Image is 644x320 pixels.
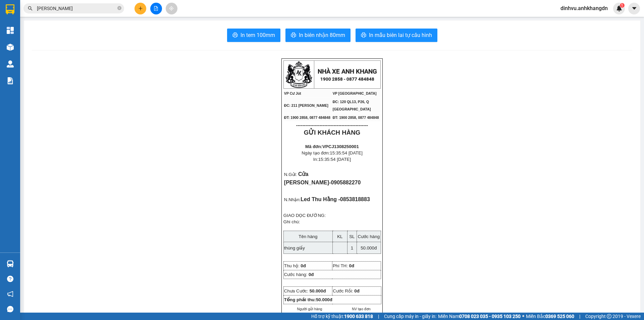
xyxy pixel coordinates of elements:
[301,196,370,202] span: Led Thu Hằng -
[354,288,360,293] span: 0đ
[361,245,377,250] span: 50.000đ
[522,315,524,318] span: ⚪️
[305,144,359,149] strong: Mã đơn:
[37,5,116,12] input: Tìm tên, số ĐT hoặc mã đơn
[284,297,332,302] strong: Tổng phải thu:
[302,150,363,155] span: Ngày tạo đơn:
[284,91,301,95] span: VP Cư Jút
[333,100,371,111] span: ĐC: 120 QL13, P26, Q [GEOGRAPHIC_DATA]
[150,3,162,14] button: file-add
[369,31,432,39] span: In mẫu biên lai tự cấu hình
[555,4,613,12] span: dinhvu.anhkhangdn
[154,6,158,11] span: file-add
[7,77,14,84] img: solution-icon
[631,5,637,11] span: caret-down
[331,180,361,185] span: 0905882270
[7,60,14,67] img: warehouse-icon
[117,5,121,12] span: close-circle
[311,313,373,320] span: Hỗ trợ kỹ thuật:
[135,3,146,14] button: plus
[299,31,345,39] span: In biên nhận 80mm
[344,314,373,319] strong: 1900 633 818
[284,197,301,202] span: N.Nhận:
[320,77,374,82] strong: 1900 2858 - 0877 484848
[6,4,14,14] img: logo-vxr
[322,144,359,149] span: VPCJ1308250001
[7,306,13,312] span: message
[330,150,363,155] span: 15:35:54 [DATE]
[7,291,13,297] span: notification
[291,32,296,39] span: printer
[579,313,580,320] span: |
[333,263,348,268] span: Phí TH:
[459,314,521,319] strong: 0708 023 035 - 0935 103 250
[283,213,326,218] span: GIAO DỌC ĐƯỜNG:
[310,288,326,293] span: 50.000đ
[607,314,611,319] span: copyright
[349,234,355,239] span: SL
[117,6,121,10] span: close-circle
[333,288,360,293] span: Cước Rồi:
[284,172,297,177] span: N.Gửi:
[313,157,351,162] span: In:
[346,307,370,311] span: NV tạo đơn
[297,307,322,311] span: Người gửi hàng
[358,234,380,239] span: Cước hàng
[285,61,312,88] img: logo
[628,3,640,14] button: caret-down
[329,180,361,185] span: -
[7,276,13,282] span: question-circle
[227,29,280,42] button: printerIn tem 100mm
[545,314,574,319] strong: 0369 525 060
[318,157,351,162] span: 15:35:54 [DATE]
[299,234,317,239] span: Tên hàng
[337,234,342,239] span: KL
[284,245,305,250] span: thùng giấy
[284,116,330,120] span: ĐT: 1900 2858, 0877 484848
[296,123,368,128] span: ----------------------------------------------
[316,297,332,302] span: 50.000đ
[169,6,174,11] span: aim
[7,44,14,51] img: warehouse-icon
[356,29,437,42] button: printerIn mẫu biên lai tự cấu hình
[304,129,360,136] strong: GỬI KHÁCH HÀNG
[301,263,306,268] span: 0đ
[351,245,353,250] span: 1
[318,68,377,75] strong: NHÀ XE ANH KHANG
[284,272,307,277] span: Cước hàng:
[526,313,574,320] span: Miền Bắc
[621,3,623,8] span: 1
[284,263,300,268] span: Thu hộ:
[284,171,329,185] span: Cửa [PERSON_NAME]
[361,32,366,39] span: printer
[620,3,625,8] sup: 1
[240,31,275,39] span: In tem 100mm
[28,6,33,11] span: search
[333,116,379,120] span: ĐT: 1900 2858, 0877 484848
[284,103,328,107] span: ĐC: 211 [PERSON_NAME]
[309,272,314,277] span: 0đ
[378,313,379,320] span: |
[340,196,370,202] span: 0853818883
[285,29,351,42] button: printerIn biên nhận 80mm
[438,313,521,320] span: Miền Nam
[616,5,622,11] img: icon-new-feature
[138,6,143,11] span: plus
[349,263,355,268] span: 0đ
[7,27,14,34] img: dashboard-icon
[7,260,14,267] img: warehouse-icon
[283,219,300,224] span: Ghi chú:
[284,288,326,293] span: Chưa Cước:
[166,3,177,14] button: aim
[333,91,377,95] span: VP [GEOGRAPHIC_DATA]
[232,32,238,39] span: printer
[384,313,436,320] span: Cung cấp máy in - giấy in:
